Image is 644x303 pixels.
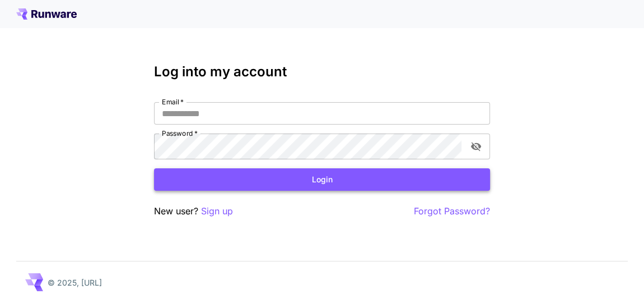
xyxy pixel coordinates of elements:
label: Password [162,128,198,138]
label: Email [162,97,184,107]
p: © 2025, [URL] [48,277,102,288]
button: Forgot Password? [414,204,490,218]
button: Login [154,168,490,191]
button: Sign up [201,204,233,218]
button: toggle password visibility [466,136,486,157]
p: New user? [154,204,233,218]
h3: Log into my account [154,64,490,80]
